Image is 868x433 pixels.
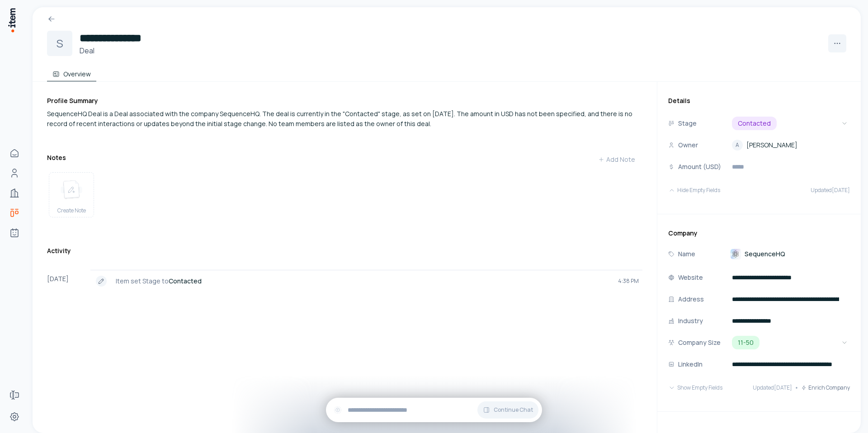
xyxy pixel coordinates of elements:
[7,7,16,33] img: Item Brain Logo
[5,204,24,222] a: deals
[678,140,698,150] p: Owner
[47,63,96,81] button: Overview
[5,408,24,426] a: Settings
[730,138,850,152] button: A[PERSON_NAME]
[47,96,642,105] h3: Profile Summary
[5,224,24,242] a: Agents
[678,338,721,348] p: Company Size
[678,316,703,326] p: Industry
[678,294,704,304] p: Address
[678,273,703,282] p: Website
[668,96,850,105] h3: Details
[668,229,850,238] h3: Company
[47,109,642,129] div: SequenceHQ Deal is a Deal associated with the company SequenceHQ. The deal is currently in the "C...
[618,278,639,285] span: 4:38 PM
[5,164,24,182] a: Contacts
[49,172,94,217] button: create noteCreate Note
[47,31,72,56] div: S
[678,162,721,172] p: Amount (USD)
[5,144,24,162] a: Home
[732,140,743,151] div: A
[47,153,66,162] h3: Notes
[801,379,850,397] button: Enrich Company
[47,270,90,292] div: [DATE]
[828,34,846,52] button: More actions
[678,118,697,128] p: Stage
[730,249,741,259] img: SequenceHQ
[5,386,24,404] a: Forms
[591,151,642,169] button: Add Note
[169,277,202,285] strong: Contacted
[61,180,82,200] img: create note
[598,155,635,164] div: Add Note
[80,45,145,56] h3: Deal
[116,277,611,286] p: Item set Stage to
[811,187,850,194] span: Updated [DATE]
[668,181,720,199] button: Hide Empty Fields
[668,379,722,397] button: Show Empty Fields
[746,141,797,150] span: [PERSON_NAME]
[326,398,542,422] div: Continue Chat
[730,249,785,259] a: SequenceHQ
[477,401,538,419] button: Continue Chat
[5,184,24,202] a: Companies
[678,359,703,369] p: LinkedIn
[753,384,792,391] span: Updated [DATE]
[494,406,533,414] span: Continue Chat
[47,246,71,255] h3: Activity
[678,249,695,259] p: Name
[745,249,785,259] span: SequenceHQ
[57,207,86,214] span: Create Note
